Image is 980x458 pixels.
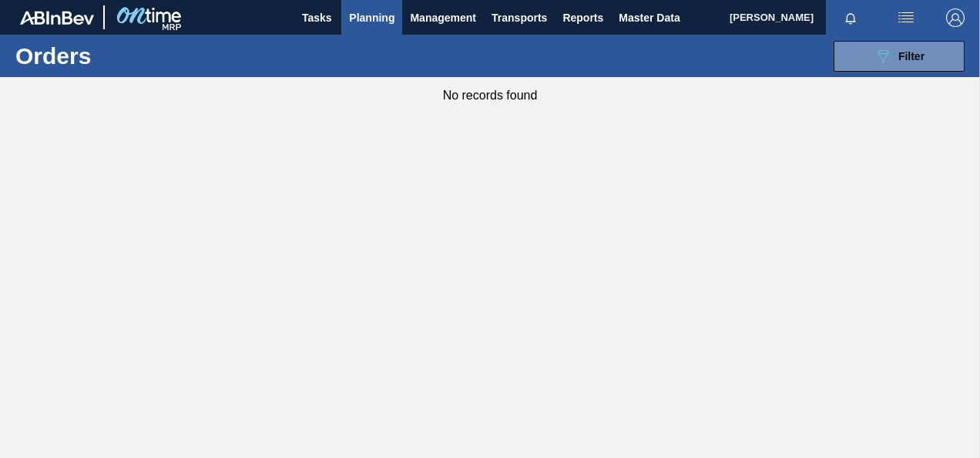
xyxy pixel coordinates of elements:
[897,8,915,27] img: userActions
[898,50,925,62] span: Filter
[619,8,680,27] span: Master Data
[492,8,547,27] span: Transports
[826,7,875,29] button: Notifications
[834,41,965,72] button: Filter
[300,8,334,27] span: Tasks
[410,8,476,27] span: Management
[349,8,394,27] span: Planning
[15,47,228,65] h1: Orders
[562,8,603,27] span: Reports
[946,8,965,27] img: Logout
[20,11,94,25] img: TNhmsLtSVTkK8tSr43FrP2fwEKptu5GPRR3wAAAABJRU5ErkJggg==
